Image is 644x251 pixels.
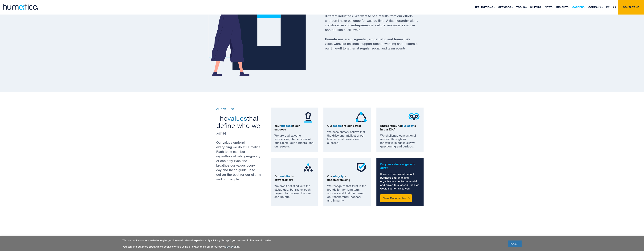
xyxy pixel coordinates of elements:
[280,174,291,178] span: ambition
[325,37,406,41] strong: Humaticans are pragmatic, empathetic and honest.
[380,124,420,131] p: Entrepreneurial is in our DNA
[218,245,234,248] a: cookie policy
[380,134,420,148] p: We challenge conventional wisdom through an innovative mindset, always questioning and curious.
[325,5,428,37] p: We thrive on diversity in our team and our work, with international projects in many different in...
[274,184,314,199] p: We aren’t satisfied with the status quo, but rather push beyond to discover the new and unique.
[327,124,367,128] p: Our are our power
[327,130,367,145] p: We passionately believe that the drive and intellect of our team is what powers our success.
[274,134,314,148] p: We are dedicated to accelerating the success of our clients, our partners, and our people.
[408,111,420,123] img: ico
[302,162,314,173] img: ico
[332,124,342,128] span: people
[122,239,503,242] p: We use cookies on our website to give you the most relevant experience. By clicking “Accept”, you...
[508,240,522,247] a: ACCEPT
[3,4,38,10] img: logo
[302,111,314,123] img: ico
[355,162,367,173] img: ico
[606,6,609,9] span: DE
[327,175,367,182] p: Our is uncompromising
[355,111,367,123] img: ico
[274,124,314,131] p: Your is our success
[325,37,428,55] p: We value work-life balance, support remote working and celebrate our time-off together at regular...
[216,140,261,181] p: Our values underpin everything we do at Humatica. Each team member, regardless of role, geography...
[281,124,292,128] span: success
[380,194,412,202] a: View Opportunities
[408,197,410,199] img: Button
[380,172,420,190] p: If you are passionate about business and changing organizations, entrepreneurial and driven to su...
[122,245,503,248] p: You can find out more about which cookies we are using or switch them off on our page.
[402,124,414,128] span: curiosity
[274,175,314,182] p: Our is extraordinary
[613,6,616,9] img: search_icon
[332,174,344,178] span: integrity
[216,108,261,111] p: OUR VALUES
[380,163,420,170] p: Do your values align with ours?
[228,114,247,123] span: values
[216,115,261,136] h3: The that define who we are
[327,184,367,202] p: We recognize that trust is the foundation for long-term success and that it is based on transpare...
